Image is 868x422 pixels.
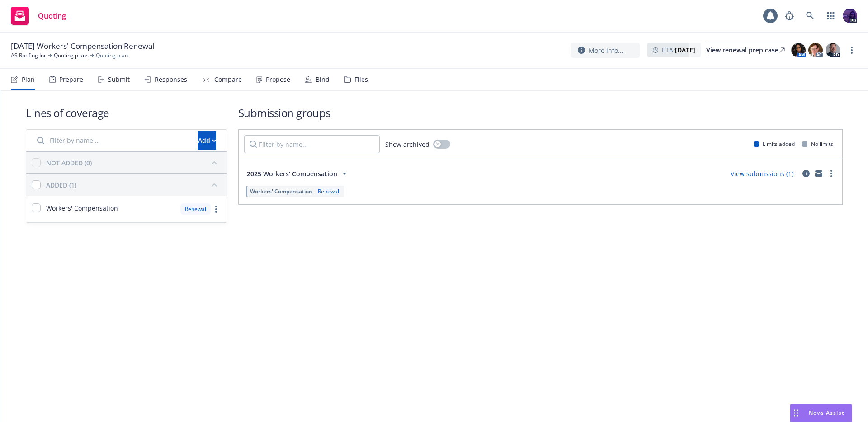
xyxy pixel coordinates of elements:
[809,409,844,417] span: Nova Assist
[571,43,640,58] button: More info...
[46,155,222,170] button: NOT ADDED (0)
[108,76,130,83] div: Submit
[244,164,353,183] button: 2025 Workers' Compensation
[662,45,695,55] span: ETA :
[54,52,89,60] a: Quoting plans
[589,46,623,55] span: More info...
[266,76,290,83] div: Propose
[731,169,793,178] a: View submissions (1)
[46,158,92,168] div: NOT ADDED (0)
[801,168,811,179] a: circleInformation
[790,404,852,422] button: Nova Assist
[385,140,429,149] span: Show archived
[38,12,66,19] span: Quoting
[32,131,193,150] input: Filter by name...
[316,188,341,195] div: Renewal
[843,9,857,23] img: photo
[214,76,242,83] div: Compare
[198,132,216,149] div: Add
[26,105,227,120] h1: Lines of coverage
[244,135,380,153] input: Filter by name...
[354,76,368,83] div: Files
[826,43,840,57] img: photo
[802,140,833,148] div: No limits
[706,43,785,57] a: View renewal prep case
[706,43,785,57] div: View renewal prep case
[155,76,187,83] div: Responses
[801,7,819,25] a: Search
[675,46,695,54] strong: [DATE]
[826,168,837,179] a: more
[790,404,802,422] div: Drag to move
[238,105,843,120] h1: Submission groups
[96,52,128,60] span: Quoting plan
[11,52,47,60] a: AS Roofing Inc
[808,43,823,57] img: photo
[22,76,35,83] div: Plan
[46,180,76,190] div: ADDED (1)
[822,7,840,25] a: Switch app
[198,131,216,150] button: Add
[791,43,806,57] img: photo
[247,169,337,178] span: 2025 Workers' Compensation
[754,140,795,148] div: Limits added
[250,188,312,195] span: Workers' Compensation
[11,41,154,52] span: [DATE] Workers' Compensation Renewal
[59,76,83,83] div: Prepare
[180,203,211,215] div: Renewal
[813,168,824,179] a: mail
[46,178,222,192] button: ADDED (1)
[46,203,118,213] span: Workers' Compensation
[780,7,798,25] a: Report a Bug
[846,45,857,56] a: more
[7,3,70,28] a: Quoting
[316,76,330,83] div: Bind
[211,204,222,215] a: more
